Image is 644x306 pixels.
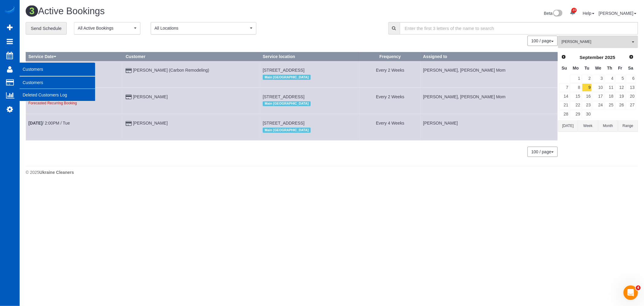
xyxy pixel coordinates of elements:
[615,83,625,92] a: 12
[133,121,168,125] a: [PERSON_NAME]
[561,54,566,59] span: Prev
[123,61,260,87] td: Customer
[74,22,140,34] button: All Active Bookings
[629,54,634,59] span: Next
[607,66,612,70] span: Thursday
[615,101,625,109] a: 26
[126,69,132,73] i: Credit Card Payment
[421,87,558,114] td: Assigned to
[133,68,209,73] a: [PERSON_NAME] (Carbon Remodeling)
[559,101,569,109] a: 21
[360,61,421,87] td: Frequency
[126,122,132,126] i: Credit Card Payment
[627,53,636,61] a: Next
[570,101,581,109] a: 22
[618,66,622,70] span: Friday
[570,92,581,100] a: 15
[559,53,568,61] a: Prev
[126,95,132,99] i: Credit Card Payment
[599,11,636,16] a: [PERSON_NAME]
[360,114,421,140] td: Frequency
[580,55,604,60] span: September
[626,75,636,83] a: 6
[559,92,569,100] a: 14
[263,94,304,99] span: [STREET_ADDRESS]
[585,66,589,70] span: Tuesday
[559,110,569,118] a: 28
[578,120,598,132] button: Week
[592,92,604,100] a: 17
[582,101,592,109] a: 23
[592,83,604,92] a: 10
[570,83,581,92] a: 8
[263,73,357,81] div: Location
[20,76,95,101] ul: Customers
[39,170,74,175] strong: Ukraine Cleaners
[615,75,625,83] a: 5
[421,52,558,61] th: Assigned to
[592,101,604,109] a: 24
[20,62,95,76] span: Customers
[582,92,592,100] a: 16
[559,83,569,92] a: 7
[78,25,133,31] span: All Active Bookings
[567,6,578,19] a: 23
[28,101,77,105] small: Forecasted Recurring Booking
[263,121,304,125] span: [STREET_ADDRESS]
[558,36,638,48] button: [PERSON_NAME]
[155,25,248,31] span: All Locations
[260,87,360,114] td: Service location
[123,52,260,61] th: Customer
[123,114,260,140] td: Customer
[626,92,636,100] a: 20
[562,39,630,44] span: [PERSON_NAME]
[605,92,615,100] a: 18
[582,75,592,83] a: 2
[28,121,42,125] b: [DATE]
[605,55,615,60] span: 2025
[26,6,327,16] h1: Active Bookings
[421,114,558,140] td: Assigned to
[626,83,636,92] a: 13
[421,61,558,87] td: Assigned to
[263,68,304,73] span: [STREET_ADDRESS]
[527,36,558,46] button: 100 / page
[28,121,70,125] a: [DATE]/ 2:00PM / Tue
[528,147,558,157] nav: Pagination navigation
[26,61,123,87] td: Schedule date
[544,11,563,16] a: Beta
[263,100,357,108] div: Location
[636,285,641,290] span: 4
[623,285,638,300] iframe: Intercom live chat
[260,52,360,61] th: Service location
[572,8,577,13] span: 23
[133,94,168,99] a: [PERSON_NAME]
[573,66,579,70] span: Monday
[582,110,592,118] a: 30
[400,22,638,34] input: Enter the first 3 letters of the name to search
[26,114,123,140] td: Schedule date
[360,52,421,61] th: Frequency
[4,6,16,15] a: Automaid Logo
[26,22,67,35] a: Send Schedule
[592,75,604,83] a: 3
[618,120,638,132] button: Range
[20,76,95,89] a: Customers
[26,169,638,175] div: © 2025
[151,22,256,34] button: All Locations
[558,120,578,132] button: [DATE]
[598,120,618,132] button: Month
[595,66,601,70] span: Wednesday
[583,11,594,16] a: Help
[263,75,311,80] span: Main [GEOGRAPHIC_DATA]
[360,87,421,114] td: Frequency
[20,89,95,101] a: Deleted Customers Log
[570,110,581,118] a: 29
[260,114,360,140] td: Service location
[528,36,558,46] nav: Pagination navigation
[558,36,638,45] ol: All Teams
[260,61,360,87] td: Service location
[628,66,633,70] span: Saturday
[553,10,562,18] img: New interface
[26,52,123,61] th: Service Date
